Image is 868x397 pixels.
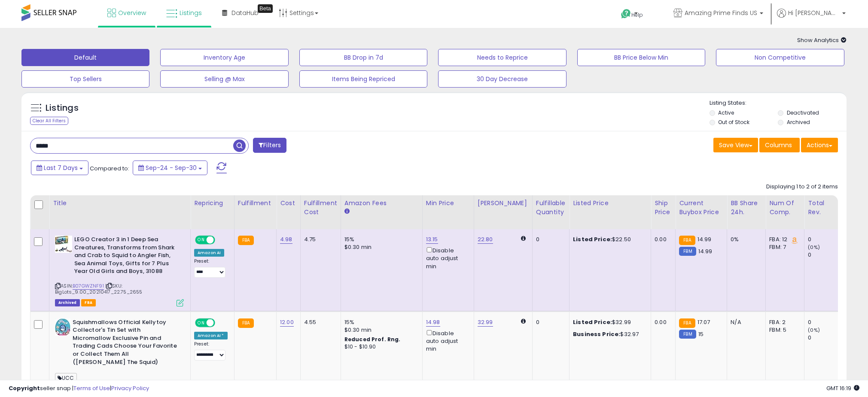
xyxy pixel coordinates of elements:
[769,243,798,251] div: FBM: 7
[655,318,669,326] div: 0.00
[801,138,838,152] button: Actions
[679,236,695,245] small: FBA
[679,199,723,217] div: Current Buybox Price
[573,199,647,208] div: Listed Price
[731,318,759,326] div: N/A
[344,243,416,251] div: $0.30 min
[716,49,844,66] button: Non Competitive
[573,318,644,326] div: $32.99
[304,199,337,217] div: Fulfillment Cost
[30,117,68,125] div: Clear All Filters
[196,319,207,326] span: ON
[194,332,228,339] div: Amazon AI *
[614,2,660,28] a: Help
[344,318,416,326] div: 15%
[299,70,427,88] button: Items Being Repriced
[573,318,612,326] b: Listed Price:
[573,235,612,243] b: Listed Price:
[697,235,712,243] span: 14.99
[238,236,254,245] small: FBA
[573,330,620,338] b: Business Price:
[426,245,467,270] div: Disable auto adjust min
[577,49,705,66] button: BB Price Below Min
[718,109,734,116] label: Active
[55,299,80,306] span: Listings that have been deleted from Seller Central
[777,9,846,28] a: Hi [PERSON_NAME]
[787,109,819,116] label: Deactivated
[438,49,566,66] button: Needs to Reprice
[759,138,800,152] button: Columns
[55,236,72,253] img: 51I29XohvIL._SL40_.jpg
[536,318,563,326] div: 0
[9,384,40,392] strong: Copyright
[44,164,78,172] span: Last 7 Days
[426,318,440,327] a: 14.98
[90,164,129,173] span: Compared to:
[808,199,839,217] div: Total Rev.
[53,199,187,208] div: Title
[180,9,202,17] span: Listings
[697,318,710,326] span: 17.07
[194,249,224,257] div: Amazon AI
[685,9,757,17] span: Amazing Prime Finds US
[718,118,749,126] label: Out of Stock
[73,384,110,392] a: Terms of Use
[769,326,798,334] div: FBM: 5
[573,330,644,338] div: $32.97
[536,199,566,217] div: Fulfillable Quantity
[731,236,759,243] div: 0%
[111,384,149,392] a: Privacy Policy
[21,49,149,66] button: Default
[826,384,859,392] span: 2025-10-9 16:19 GMT
[146,164,197,172] span: Sep-24 - Sep-30
[426,328,467,353] div: Disable auto adjust min
[808,244,820,251] small: (0%)
[238,318,254,328] small: FBA
[808,236,843,243] div: 0
[679,318,695,328] small: FBA
[621,9,631,19] i: Get Help
[9,385,149,393] div: seller snap | |
[426,235,438,244] a: 13.15
[304,318,334,326] div: 4.55
[808,251,843,259] div: 0
[31,161,88,175] button: Last 7 Days
[238,199,273,208] div: Fulfillment
[536,236,563,243] div: 0
[231,9,259,17] span: DataHub
[710,99,847,107] p: Listing States:
[679,330,696,339] small: FBM
[478,199,529,208] div: [PERSON_NAME]
[713,138,758,152] button: Save View
[344,236,416,243] div: 15%
[698,330,704,338] span: 15
[344,326,416,334] div: $0.30 min
[808,318,843,326] div: 0
[280,235,292,244] a: 4.98
[118,9,146,17] span: Overview
[478,318,493,327] a: 32.99
[160,70,288,88] button: Selling @ Max
[769,318,798,326] div: FBA: 2
[766,183,838,191] div: Displaying 1 to 2 of 2 items
[765,141,792,149] span: Columns
[631,11,643,18] span: Help
[808,327,820,333] small: (0%)
[788,9,840,17] span: Hi [PERSON_NAME]
[55,282,142,295] span: | SKU: BigLots_9.00_20210417_22.75_2655
[46,102,79,114] h5: Listings
[55,318,70,336] img: 51kbpua-iWL._SL40_.jpg
[478,235,493,244] a: 22.80
[304,236,334,243] div: 4.75
[769,199,801,217] div: Num of Comp.
[253,138,286,153] button: Filters
[196,236,207,244] span: ON
[214,236,228,244] span: OFF
[731,199,762,217] div: BB Share 24h.
[194,341,228,361] div: Preset:
[344,336,401,343] b: Reduced Prof. Rng.
[258,4,273,13] div: Tooltip anchor
[797,36,847,44] span: Show Analytics
[344,208,350,215] small: Amazon Fees.
[81,299,96,306] span: FBA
